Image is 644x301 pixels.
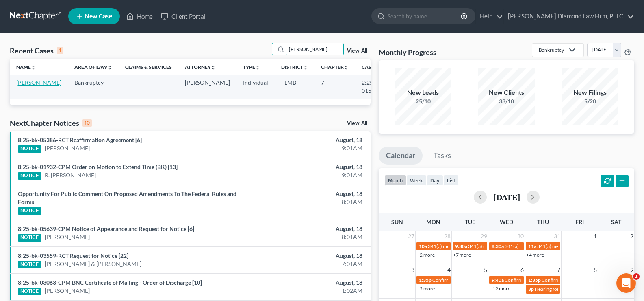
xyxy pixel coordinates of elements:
[355,75,394,98] td: 2:25-bk-01543
[388,9,462,24] input: Search by name...
[542,277,635,283] span: Confirmation Hearing for [PERSON_NAME]
[45,171,96,179] a: R. [PERSON_NAME]
[537,243,616,249] span: 341(a) meeting for [PERSON_NAME]
[45,233,90,241] a: [PERSON_NAME]
[178,75,236,98] td: [PERSON_NAME]
[57,47,63,54] div: 1
[347,121,367,126] a: View All
[82,119,92,127] div: 10
[526,252,544,258] a: +4 more
[18,190,236,205] a: Opportunity For Public Comment On Proposed Amendments To The Federal Rules and Forms
[379,47,436,57] h3: Monthly Progress
[321,64,349,70] a: Chapterunfold_more
[253,171,362,179] div: 9:01AM
[253,233,362,241] div: 8:01AM
[504,9,634,24] a: [PERSON_NAME] Diamond Law Firm, PLLC
[253,279,362,287] div: August, 18
[45,287,90,295] a: [PERSON_NAME]
[122,9,157,24] a: Home
[535,286,642,292] span: Hearing for Mirror Trading International (PTY) Ltd.
[476,9,503,24] a: Help
[443,231,451,241] span: 28
[253,190,362,198] div: August, 18
[575,218,584,225] span: Fri
[107,65,112,70] i: unfold_more
[16,79,61,86] a: [PERSON_NAME]
[426,147,458,165] a: Tasks
[447,265,451,275] span: 4
[483,265,488,275] span: 5
[490,286,510,292] a: +12 more
[478,88,535,97] div: New Clients
[500,218,513,225] span: Wed
[553,231,561,241] span: 31
[157,9,210,24] a: Client Portal
[417,252,435,258] a: +2 more
[537,218,549,225] span: Thu
[417,286,435,292] a: +2 more
[633,273,640,280] span: 1
[344,65,349,70] i: unfold_more
[384,175,406,186] button: month
[478,97,535,105] div: 33/10
[362,64,388,70] a: Case Nounfold_more
[432,277,525,283] span: Confirmation Hearing for [PERSON_NAME]
[406,175,427,186] button: week
[18,163,178,170] a: 8:25-bk-01932-CPM Order on Motion to Extend Time (BK) [13]
[236,75,275,98] td: Individual
[593,265,598,275] span: 8
[428,243,568,249] span: 341(a) meeting for Forest [PERSON_NAME] II & [PERSON_NAME]
[465,218,475,225] span: Tue
[253,144,362,152] div: 9:01AM
[395,88,451,97] div: New Leads
[505,277,598,283] span: Confirmation Hearing for [PERSON_NAME]
[520,265,525,275] span: 6
[391,218,403,225] span: Sun
[253,136,362,144] div: August, 18
[18,279,202,286] a: 8:25-bk-03063-CPM BNC Certificate of Mailing - Order of Discharge [10]
[253,225,362,233] div: August, 18
[255,65,260,70] i: unfold_more
[407,231,415,241] span: 27
[492,243,504,249] span: 8:30a
[395,97,451,105] div: 25/10
[616,273,636,293] iframe: Intercom live chat
[379,147,423,165] a: Calendar
[562,97,618,105] div: 5/20
[18,207,41,215] div: NOTICE
[45,260,141,268] a: [PERSON_NAME] & [PERSON_NAME]
[539,46,564,53] div: Bankruptcy
[18,252,128,259] a: 8:25-bk-03559-RCT Request for Notice [22]
[286,43,343,55] input: Search by name...
[629,231,634,241] span: 2
[455,243,467,249] span: 9:30a
[85,13,112,20] span: New Case
[119,59,178,75] th: Claims & Services
[505,243,583,249] span: 341(a) meeting for [PERSON_NAME]
[253,287,362,295] div: 1:02AM
[45,144,90,152] a: [PERSON_NAME]
[419,243,427,249] span: 10a
[243,64,260,70] a: Typeunfold_more
[18,234,41,242] div: NOTICE
[453,252,471,258] a: +7 more
[31,65,36,70] i: unfold_more
[468,243,546,249] span: 341(a) meeting for [PERSON_NAME]
[314,75,355,98] td: 7
[528,286,534,292] span: 3p
[492,277,504,283] span: 9:40a
[562,88,618,97] div: New Filings
[253,252,362,260] div: August, 18
[419,277,432,283] span: 1:35p
[253,198,362,206] div: 8:01AM
[16,64,36,70] a: Nameunfold_more
[426,218,440,225] span: Mon
[18,261,41,268] div: NOTICE
[18,172,41,180] div: NOTICE
[528,277,541,283] span: 1:35p
[253,163,362,171] div: August, 18
[185,64,216,70] a: Attorneyunfold_more
[211,65,216,70] i: unfold_more
[303,65,308,70] i: unfold_more
[275,75,314,98] td: FLMB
